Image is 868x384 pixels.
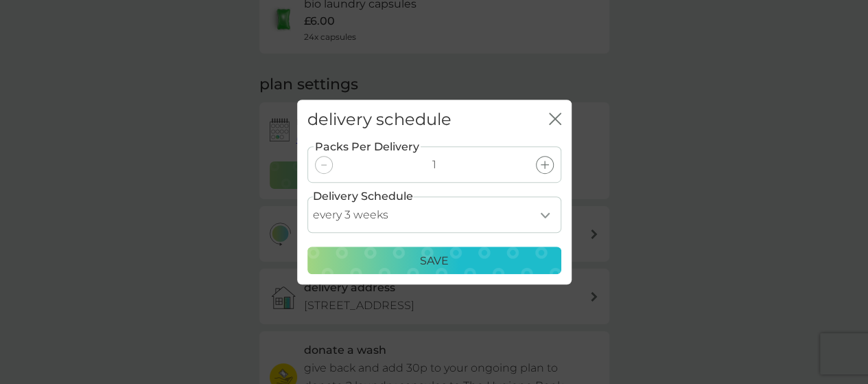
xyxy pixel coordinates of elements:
[549,113,561,127] button: close
[307,247,561,274] button: Save
[420,252,449,270] p: Save
[432,156,436,174] p: 1
[307,110,451,130] h2: delivery schedule
[313,188,413,205] label: Delivery Schedule
[314,138,421,156] label: Packs Per Delivery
